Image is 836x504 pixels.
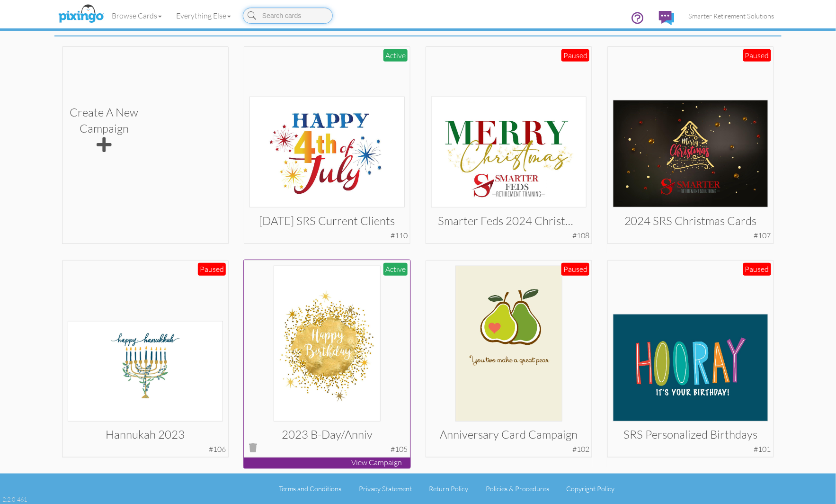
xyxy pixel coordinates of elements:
[359,485,412,493] a: Privacy Statement
[391,230,408,241] div: #110
[274,266,381,422] img: 92737-1-1674349176321-2276bce9417c39c7-qa.jpg
[429,485,468,493] a: Return Policy
[105,4,169,27] a: Browse Cards
[754,444,771,455] div: #101
[689,12,774,20] span: Smarter Retirement Solutions
[561,49,589,62] div: Paused
[2,495,27,504] div: 2.2.0-461
[567,485,615,493] a: Copyright Policy
[438,215,580,227] h3: Smarter Feds 2024 Christmas Cards
[383,263,408,276] div: Active
[620,429,762,441] h3: SRS Personalized Birthdays
[682,4,782,28] a: Smarter Retirement Solutions
[572,230,589,241] div: #108
[209,444,226,455] div: #106
[613,100,769,207] img: 125617-1-1734287157789-2961ef4c7bc66e91-qa.jpg
[279,485,341,493] a: Terms and Conditions
[743,263,771,276] div: Paused
[431,97,587,207] img: 109053-1-1702909078945-7abc30c150bcebcf-qa.jpg
[169,4,238,27] a: Everything Else
[70,104,139,155] div: Create a new Campaign
[391,444,408,455] div: #105
[198,263,226,276] div: Paused
[249,97,405,207] img: 132925-1-1750528834941-93005874175989f5-qa.jpg
[257,215,398,227] h3: [DATE] SRS Current Clients
[754,230,771,241] div: #107
[613,314,769,422] img: 50102-1-1609268707769-5b7faae143fe5736-qa.jpg
[68,321,223,422] img: 95988-1-1680214380687-1254d26f62a5995e-qa.jpg
[486,485,549,493] a: Policies & Procedures
[659,11,675,25] img: comments.svg
[743,49,771,62] div: Paused
[244,458,410,468] p: View Campaign
[383,49,408,62] div: Active
[257,429,398,441] h3: 2023 B-day/Anniv
[243,8,333,24] input: Search cards
[75,429,216,441] h3: Hannukah 2023
[572,444,589,455] div: #102
[56,2,106,26] img: pixingo logo
[561,263,589,276] div: Paused
[438,429,580,441] h3: Anniversary Card Campaign
[455,266,563,422] img: 50228-1-1609439393838-c0923cdae883d0c1-qa.jpg
[620,215,762,227] h3: 2024 SRS Christmas Cards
